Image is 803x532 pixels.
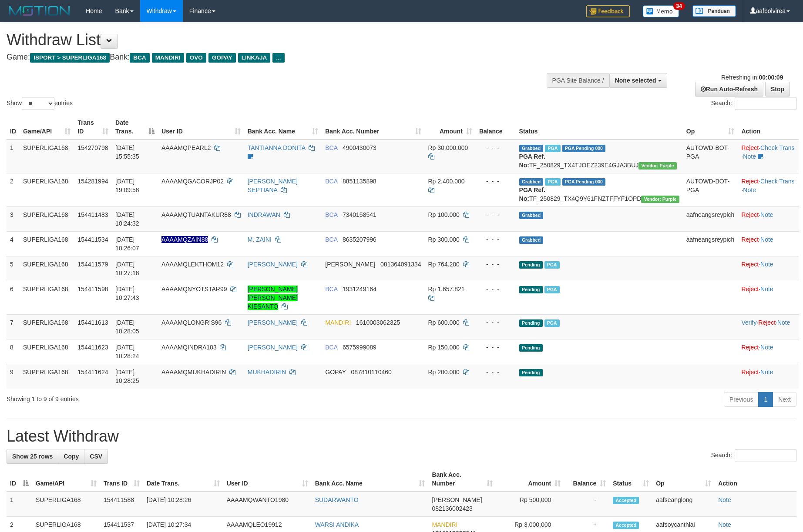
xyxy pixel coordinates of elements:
[428,286,465,293] span: Rp 1.657.821
[479,235,512,244] div: - - -
[12,453,53,460] span: Show 25 rows
[544,319,560,327] span: Marked by aafsoycanthlai
[545,178,560,186] span: Marked by aafnonsreyleab
[325,319,351,326] span: MANDIRI
[738,173,799,206] td: · ·
[544,261,560,269] span: Marked by aafounsreynich
[428,144,468,151] span: Rp 30.000.000
[186,53,206,63] span: OVO
[248,236,272,243] a: M. ZAINI
[735,97,796,110] input: Search:
[479,285,512,293] div: - - -
[479,260,512,269] div: - - -
[724,392,759,407] a: Previous
[77,178,108,185] span: 154281994
[7,492,32,517] td: 1
[152,53,184,63] span: MANDIRI
[432,521,457,528] span: MANDIRI
[519,286,543,293] span: Pending
[244,115,322,140] th: Bank Acc. Name: activate to sort column ascending
[564,492,609,517] td: -
[564,467,609,492] th: Balance: activate to sort column ascending
[683,115,738,140] th: Op: activate to sort column ascending
[544,286,560,293] span: Marked by aafsoycanthlai
[738,231,799,256] td: ·
[741,344,759,351] a: Reject
[609,73,667,88] button: None selected
[516,173,683,206] td: TF_250829_TX4Q9Y61FNZTFFYF1OPD
[519,344,543,352] span: Pending
[315,496,359,503] a: SUDARWANTO
[760,211,773,218] a: Note
[143,467,223,492] th: Date Trans.: activate to sort column ascending
[516,115,683,140] th: Status
[20,206,74,231] td: SUPERLIGA168
[652,492,715,517] td: aafseanglong
[115,319,139,335] span: [DATE] 10:28:05
[325,344,337,351] span: BCA
[738,314,799,339] td: · ·
[609,467,652,492] th: Status: activate to sort column ascending
[760,144,795,151] a: Check Trans
[519,319,543,327] span: Pending
[760,369,773,376] a: Note
[7,97,73,110] label: Show entries
[673,2,685,10] span: 34
[479,210,512,219] div: - - -
[343,236,376,243] span: Copy 8635207996 to clipboard
[130,53,149,63] span: BCA
[143,492,223,517] td: [DATE] 10:28:26
[643,5,679,17] img: Button%20Memo.svg
[115,211,139,227] span: [DATE] 10:24:32
[115,369,139,384] span: [DATE] 10:28:25
[380,261,421,268] span: Copy 081364091334 to clipboard
[479,143,512,152] div: - - -
[759,74,783,81] strong: 00:00:09
[7,231,20,256] td: 4
[77,236,108,243] span: 154411534
[115,286,139,301] span: [DATE] 10:27:43
[741,369,759,376] a: Reject
[161,236,208,243] span: Nama rekening ada tanda titik/strip, harap diedit
[7,206,20,231] td: 3
[161,178,224,185] span: AAAAMQGACORJP02
[7,115,20,140] th: ID
[741,286,759,293] a: Reject
[519,212,544,219] span: Grabbed
[683,140,738,173] td: AUTOWD-BOT-PGA
[77,286,108,293] span: 154411598
[741,319,756,326] a: Verify
[519,261,543,269] span: Pending
[428,236,460,243] span: Rp 300.000
[90,453,102,460] span: CSV
[615,77,656,84] span: None selected
[161,319,222,326] span: AAAAMQLONGRIS96
[115,236,139,252] span: [DATE] 10:26:07
[20,281,74,314] td: SUPERLIGA168
[325,236,337,243] span: BCA
[428,319,460,326] span: Rp 600.000
[223,492,312,517] td: AAAAMQWANTO1980
[519,236,544,244] span: Grabbed
[115,178,139,193] span: [DATE] 19:09:58
[343,144,376,151] span: Copy 4900430073 to clipboard
[743,153,756,160] a: Note
[20,364,74,389] td: SUPERLIGA168
[476,115,516,140] th: Balance
[77,319,108,326] span: 154411613
[248,178,298,193] a: [PERSON_NAME] SEPTIANA
[158,115,244,140] th: User ID: activate to sort column ascending
[77,344,108,351] span: 154411623
[758,319,776,326] a: Reject
[519,153,545,169] b: PGA Ref. No:
[738,256,799,281] td: ·
[22,97,54,110] select: Showentries
[161,286,227,293] span: AAAAMQNYOTSTAR99
[325,369,346,376] span: GOPAY
[519,145,544,152] span: Grabbed
[711,449,796,462] label: Search:
[547,73,609,88] div: PGA Site Balance /
[741,211,759,218] a: Reject
[20,140,74,173] td: SUPERLIGA168
[100,492,143,517] td: 154411588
